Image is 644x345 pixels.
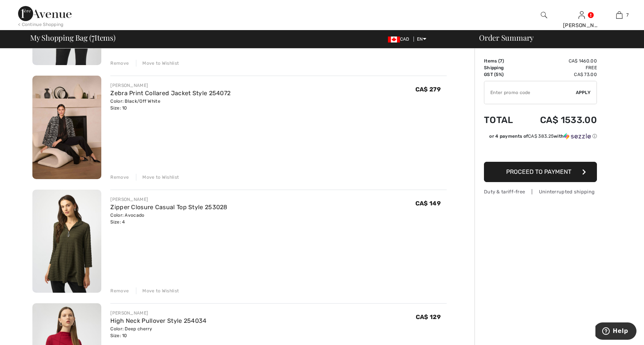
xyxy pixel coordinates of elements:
[484,71,522,78] td: GST (5%)
[32,76,101,179] img: Zebra Print Collared Jacket Style 254072
[110,287,129,294] div: Remove
[506,168,571,175] span: Proceed to Payment
[92,32,95,42] span: 7
[489,133,597,140] div: or 4 payments of with
[578,11,585,18] a: Sign In
[388,36,400,43] img: Canadian Dollar
[578,11,585,20] img: My Info
[563,21,600,29] div: [PERSON_NAME]
[110,90,230,97] a: Zebra Print Collared Jacket Style 254072
[616,11,623,20] img: My Bag
[417,36,426,42] span: EN
[110,196,227,203] div: [PERSON_NAME]
[388,36,412,42] span: CAD
[136,60,179,67] div: Move to Wishlist
[484,58,522,64] td: Items ( )
[528,134,554,139] span: CA$ 383.25
[484,64,522,71] td: Shipping
[110,317,206,324] a: High Neck Pullover Style 254034
[415,86,441,93] span: CA$ 279
[500,58,502,64] span: 7
[18,21,64,28] div: < Continue Shopping
[136,287,179,294] div: Move to Wishlist
[470,34,639,41] div: Order Summary
[110,98,230,111] div: Color: Black/Off White Size: 10
[484,133,597,142] div: or 4 payments ofCA$ 383.25withSezzle Click to learn more about Sezzle
[626,12,629,18] span: 7
[484,81,576,104] input: Promo code
[415,200,441,207] span: CA$ 149
[30,34,116,41] span: My Shopping Bag ( Items)
[110,174,129,181] div: Remove
[576,89,591,96] span: Apply
[541,11,547,20] img: search the website
[110,82,230,89] div: [PERSON_NAME]
[484,107,522,133] td: Total
[522,107,597,133] td: CA$ 1533.00
[110,310,206,316] div: [PERSON_NAME]
[484,188,597,195] div: Duty & tariff-free | Uninterrupted shipping
[110,212,227,225] div: Color: Avocado Size: 4
[32,190,101,293] img: Zipper Closure Casual Top Style 253028
[522,64,597,71] td: Free
[416,313,441,321] span: CA$ 129
[484,142,597,159] iframe: PayPal-paypal
[522,71,597,78] td: CA$ 73.00
[601,11,638,20] a: 7
[595,322,636,341] iframe: Opens a widget where you can find more information
[110,60,129,67] div: Remove
[564,133,591,140] img: Sezzle
[136,174,179,181] div: Move to Wishlist
[110,325,206,339] div: Color: Deep cherry Size: 10
[18,6,72,21] img: 1ère Avenue
[484,162,597,182] button: Proceed to Payment
[110,204,227,211] a: Zipper Closure Casual Top Style 253028
[522,58,597,64] td: CA$ 1460.00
